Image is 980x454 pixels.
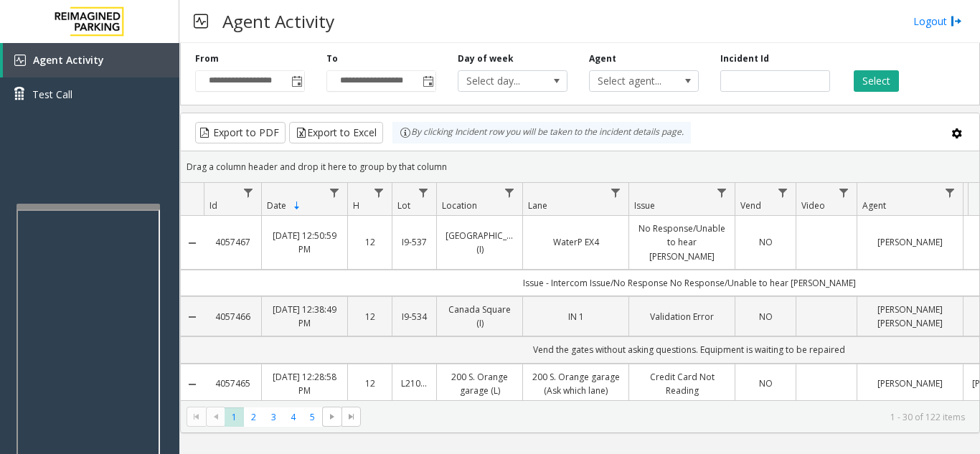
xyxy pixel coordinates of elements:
[303,407,322,427] span: Page 5
[446,303,514,330] a: Canada Square (I)
[288,71,304,91] span: Toggle popup
[357,235,383,249] a: 12
[244,407,263,427] span: Page 2
[638,370,726,397] a: Credit Card Not Reading
[289,122,383,143] button: Export to Excel
[357,310,383,323] a: 12
[181,183,979,400] div: Data table
[181,154,979,179] div: Drag a column header and drop it here to group by that column
[834,183,854,202] a: Video Filter Menu
[720,52,769,65] label: Incident Id
[634,199,655,212] span: Issue
[369,411,965,423] kendo-pager-info: 1 - 30 of 122 items
[401,235,428,249] a: I9-537
[270,370,339,397] a: [DATE] 12:28:58 PM
[181,237,204,249] a: Collapse Details
[532,370,620,397] a: 200 S. Orange garage (Ask which lane)
[181,311,204,323] a: Collapse Details
[181,379,204,390] a: Collapse Details
[369,183,389,202] a: H Filter Menu
[357,377,383,390] a: 12
[3,43,179,77] a: Agent Activity
[638,222,726,263] a: No Response/Unable to hear [PERSON_NAME]
[14,55,26,66] img: 'icon'
[740,199,761,212] span: Vend
[759,311,773,323] span: NO
[212,235,253,249] a: 4057467
[442,199,477,212] span: Location
[773,183,793,202] a: Vend Filter Menu
[267,199,286,212] span: Date
[759,377,773,389] span: NO
[589,52,616,65] label: Agent
[264,407,283,427] span: Page 3
[862,199,886,212] span: Agent
[401,377,428,390] a: L21086700
[212,310,253,323] a: 4057466
[414,183,433,202] a: Lot Filter Menu
[353,199,359,212] span: H
[32,87,72,102] span: Test Call
[283,407,303,427] span: Page 4
[326,52,338,65] label: To
[397,199,410,212] span: Lot
[744,235,787,249] a: NO
[420,71,435,91] span: Toggle popup
[195,52,219,65] label: From
[866,235,954,249] a: [PERSON_NAME]
[239,183,258,202] a: Id Filter Menu
[606,183,626,202] a: Lane Filter Menu
[532,310,620,323] a: IN 1
[446,229,514,256] a: [GEOGRAPHIC_DATA] (I)
[195,122,286,143] button: Export to PDF
[866,303,954,330] a: [PERSON_NAME] [PERSON_NAME]
[744,377,787,390] a: NO
[291,200,303,212] span: Sortable
[458,71,545,91] span: Select day...
[194,4,208,39] img: pageIcon
[215,4,341,39] h3: Agent Activity
[590,71,677,91] span: Select agent...
[532,235,620,249] a: WaterP EX4
[528,199,547,212] span: Lane
[212,377,253,390] a: 4057465
[744,310,787,323] a: NO
[854,70,899,92] button: Select
[951,14,962,29] img: logout
[941,183,960,202] a: Agent Filter Menu
[400,127,411,138] img: infoIcon.svg
[712,183,732,202] a: Issue Filter Menu
[326,411,338,422] span: Go to the next page
[225,407,244,427] span: Page 1
[500,183,519,202] a: Location Filter Menu
[446,370,514,397] a: 200 S. Orange garage (L)
[33,53,104,67] span: Agent Activity
[759,236,773,248] span: NO
[401,310,428,323] a: I9-534
[458,52,514,65] label: Day of week
[801,199,825,212] span: Video
[638,310,726,323] a: Validation Error
[913,14,962,29] a: Logout
[392,122,691,143] div: By clicking Incident row you will be taken to the incident details page.
[346,411,357,422] span: Go to the last page
[325,183,344,202] a: Date Filter Menu
[270,303,339,330] a: [DATE] 12:38:49 PM
[322,407,341,427] span: Go to the next page
[866,377,954,390] a: [PERSON_NAME]
[341,407,361,427] span: Go to the last page
[209,199,217,212] span: Id
[270,229,339,256] a: [DATE] 12:50:59 PM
